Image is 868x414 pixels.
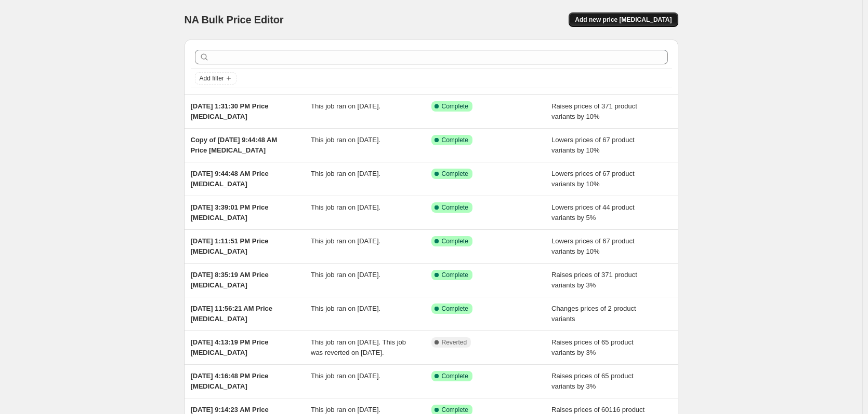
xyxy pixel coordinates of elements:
[551,237,635,255] span: Lowers prices of 67 product variants by 10%
[551,136,635,154] span: Lowers prices of 67 product variants by 10%
[551,271,637,289] span: Raises prices of 371 product variants by 3%
[442,406,468,414] span: Complete
[311,203,380,211] span: This job ran on [DATE].
[185,14,284,25] span: NA Bulk Price Editor
[551,372,634,390] span: Raises prices of 65 product variants by 3%
[551,338,634,356] span: Raises prices of 65 product variants by 3%
[191,237,269,255] span: [DATE] 1:11:51 PM Price [MEDICAL_DATA]
[311,102,380,110] span: This job ran on [DATE].
[575,16,672,24] span: Add new price [MEDICAL_DATA]
[311,271,380,279] span: This job ran on [DATE].
[442,237,468,245] span: Complete
[442,305,468,313] span: Complete
[442,203,468,212] span: Complete
[442,338,467,347] span: Reverted
[191,338,269,356] span: [DATE] 4:13:19 PM Price [MEDICAL_DATA]
[551,305,636,323] span: Changes prices of 2 product variants
[191,102,269,120] span: [DATE] 1:31:30 PM Price [MEDICAL_DATA]
[569,12,678,27] button: Add new price [MEDICAL_DATA]
[200,74,224,82] span: Add filter
[311,170,380,177] span: This job ran on [DATE].
[311,372,380,380] span: This job ran on [DATE].
[191,170,269,188] span: [DATE] 9:44:48 AM Price [MEDICAL_DATA]
[311,305,380,312] span: This job ran on [DATE].
[311,237,380,245] span: This job ran on [DATE].
[191,136,278,154] span: Copy of [DATE] 9:44:48 AM Price [MEDICAL_DATA]
[442,170,468,178] span: Complete
[442,136,468,144] span: Complete
[442,102,468,111] span: Complete
[191,203,269,222] span: [DATE] 3:39:01 PM Price [MEDICAL_DATA]
[311,338,406,356] span: This job ran on [DATE]. This job was reverted on [DATE].
[191,372,269,390] span: [DATE] 4:16:48 PM Price [MEDICAL_DATA]
[551,170,635,188] span: Lowers prices of 67 product variants by 10%
[311,406,380,413] span: This job ran on [DATE].
[191,271,269,289] span: [DATE] 8:35:19 AM Price [MEDICAL_DATA]
[191,305,273,323] span: [DATE] 11:56:21 AM Price [MEDICAL_DATA]
[311,136,380,144] span: This job ran on [DATE].
[442,372,468,380] span: Complete
[195,72,236,85] button: Add filter
[442,271,468,279] span: Complete
[551,102,637,120] span: Raises prices of 371 product variants by 10%
[551,203,635,222] span: Lowers prices of 44 product variants by 5%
